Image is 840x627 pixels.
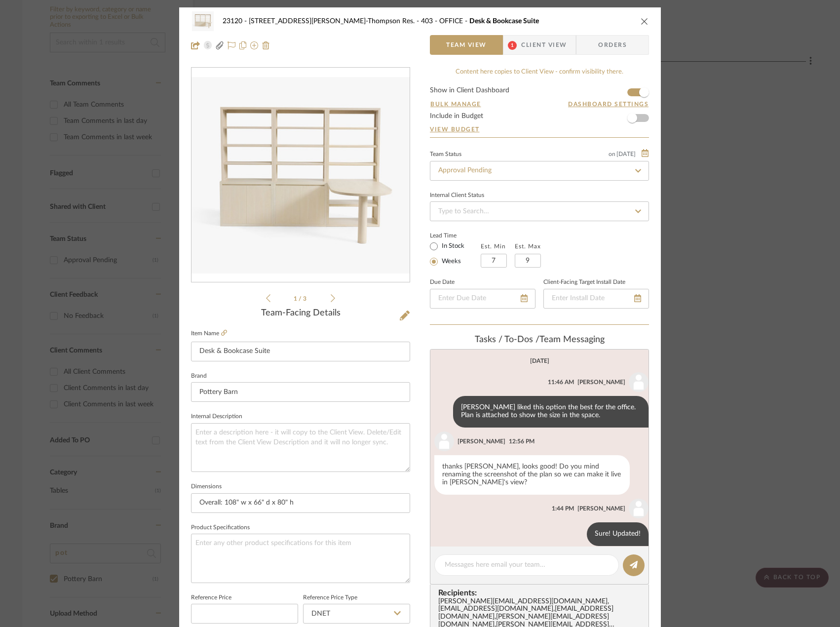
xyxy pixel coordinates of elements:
img: user_avatar.png [434,431,454,451]
div: Internal Client Status [430,193,484,198]
mat-radio-group: Select item type [430,240,481,268]
div: 12:56 PM [509,437,535,446]
div: 1:44 PM [552,504,574,513]
div: [PERSON_NAME] [458,437,505,446]
span: / [299,296,303,302]
img: user_avatar.png [629,372,649,392]
span: Desk & Bookcase Suite [469,18,539,25]
span: Recipients: [438,588,645,597]
label: Item Name [191,329,227,338]
input: Type to Search… [430,161,649,181]
label: Est. Min [481,243,506,250]
div: Content here copies to Client View - confirm visibility there. [430,67,649,77]
span: [DATE] [615,151,637,157]
img: Remove from project [262,41,270,49]
span: Tasks / To-Dos / [475,335,539,344]
div: Sure! Updated! [587,522,649,546]
label: Lead Time [430,231,481,240]
input: Enter Brand [191,382,410,402]
span: 1 [294,296,299,302]
span: Client View [521,35,567,55]
img: fd296a50-59c4-4177-92db-3a10cf40d243_436x436.jpg [191,77,410,274]
div: 0 [191,77,410,274]
label: Due Date [430,280,455,285]
button: Bulk Manage [430,100,482,109]
div: thanks [PERSON_NAME], looks good! Do you mind renaming the screenshot of the plan so we can make ... [434,455,630,495]
div: [PERSON_NAME] liked this option the best for the office. Plan is attached to show the size in the... [453,396,649,428]
button: Dashboard Settings [568,100,649,109]
input: Enter Install Date [543,289,649,309]
input: Enter Due Date [430,289,535,309]
span: 3 [303,296,308,302]
div: [DATE] [530,357,549,364]
button: close [640,17,649,26]
span: Orders [587,35,638,55]
a: View Budget [430,125,649,133]
input: Type to Search… [430,201,649,221]
label: Weeks [440,257,461,266]
input: Enter Item Name [191,342,410,361]
label: Brand [191,374,207,379]
label: Dimensions [191,484,222,489]
img: user_avatar.png [629,499,649,518]
span: 23120 - [STREET_ADDRESS][PERSON_NAME]-Thompson Res. [223,18,421,25]
div: 11:46 AM [548,378,574,387]
img: fd296a50-59c4-4177-92db-3a10cf40d243_48x40.jpg [191,11,215,31]
input: Enter the dimensions of this item [191,493,410,513]
label: Reference Price [191,595,231,600]
div: Team Status [430,152,461,157]
span: 403 - OFFICE [421,18,469,25]
label: Internal Description [191,414,242,419]
span: Team View [446,35,487,55]
label: In Stock [440,242,464,251]
div: Team-Facing Details [191,308,410,319]
span: on [609,151,615,157]
div: [PERSON_NAME] [577,504,625,513]
label: Product Specifications [191,525,250,530]
label: Client-Facing Target Install Date [543,280,625,285]
label: Reference Price Type [303,595,357,600]
div: [PERSON_NAME] [577,378,625,387]
label: Est. Max [515,243,541,250]
span: 1 [508,41,517,50]
div: team Messaging [430,335,649,346]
